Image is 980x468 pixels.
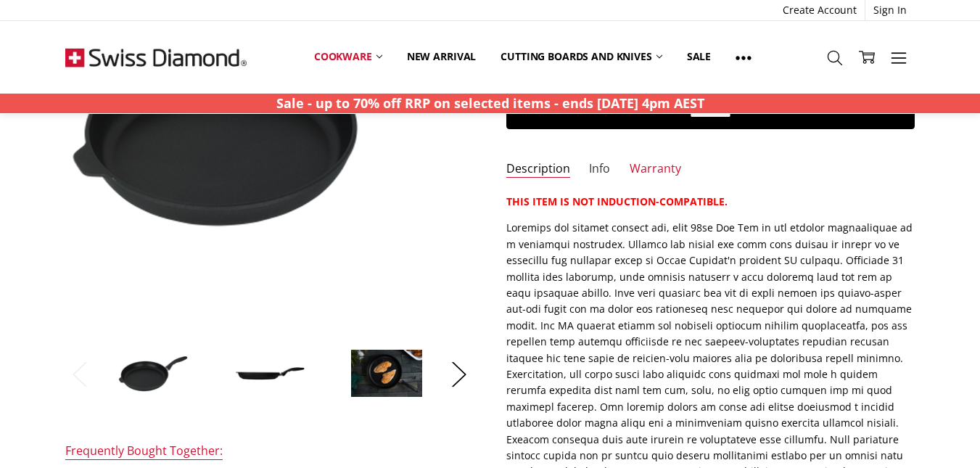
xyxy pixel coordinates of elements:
[395,41,488,73] a: New arrival
[65,443,223,460] div: Frequently Bought Together:
[675,41,723,73] a: Sale
[723,41,764,73] a: Show All
[506,194,728,208] strong: THIS ITEM IS NOT INDUCTION-COMPATIBLE.
[445,352,474,396] button: Next
[276,94,704,112] strong: Sale - up to 70% off RRP on selected items - ends [DATE] 4pm AEST
[350,349,423,398] img: XD Nonstick Fry Pan 32cm
[506,161,570,178] a: Description
[488,41,675,73] a: Cutting boards and knives
[65,21,247,94] img: Free Shipping On Every Order
[117,354,189,393] img: XD Nonstick Fry Pan 32cm
[302,41,395,73] a: Cookware
[589,161,610,178] a: Info
[234,366,306,382] img: XD Nonstick Fry Pan 32cm
[630,161,681,178] a: Warranty
[65,352,94,396] button: Previous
